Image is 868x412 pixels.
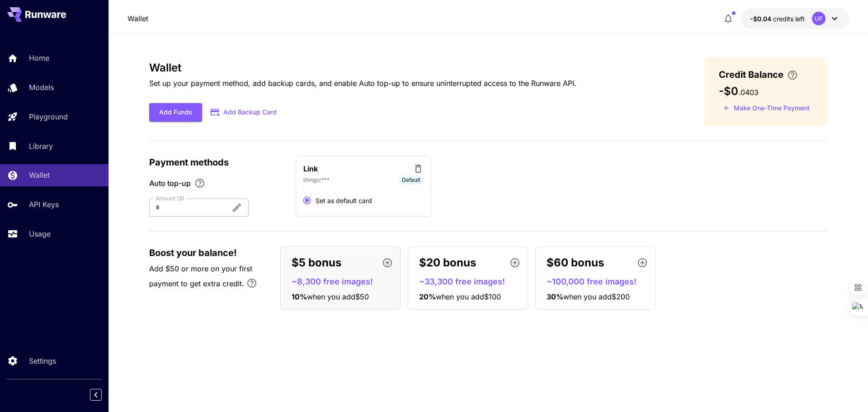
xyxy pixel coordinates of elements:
p: $20 bonus [419,255,476,271]
span: when you add $200 [563,292,630,301]
p: API Keys [29,199,59,210]
span: -$0 [719,85,738,98]
p: ~8,300 free images! [292,275,396,288]
p: $60 bonus [547,255,604,271]
p: Link [303,163,318,174]
span: -$0.04 [750,15,773,23]
button: Make a one-time, non-recurring payment [719,101,814,115]
span: when you add $100 [436,292,501,301]
button: Enter your card details and choose an Auto top-up amount to avoid service interruptions. We'll au... [783,70,802,81]
span: Add $50 or more on your first payment to get extra credit. [149,264,252,288]
span: Credit Balance [719,68,783,81]
p: Payment methods [149,156,285,169]
a: Wallet [127,13,148,24]
span: Set as default card [316,196,372,205]
label: Amount ($) [156,194,184,202]
span: Auto top-up [149,178,191,189]
h3: Wallet [149,62,576,74]
button: -$0.0403UF [741,8,849,29]
button: Bonus applies only to your first payment, up to 30% on the first $1,000. [243,274,261,292]
p: Models [29,82,54,93]
span: credits left [773,15,805,23]
p: Library [29,141,53,152]
p: Wallet [29,170,50,180]
button: Collapse sidebar [90,389,102,401]
button: Add Backup Card [202,104,286,121]
div: -$0.0403 [750,14,805,24]
span: . 0403 [738,88,759,97]
span: 30 % [547,292,563,301]
nav: breadcrumb [127,13,148,24]
p: ~100,000 free images! [547,275,651,288]
p: Settings [29,355,56,366]
button: Enable Auto top-up to ensure uninterrupted service. We'll automatically bill the chosen amount wh... [191,178,209,189]
span: Default [399,176,424,184]
p: Set up your payment method, add backup cards, and enable Auto top-up to ensure uninterrupted acce... [149,78,576,89]
p: Home [29,52,49,63]
p: Usage [29,228,51,239]
span: Boost your balance! [149,246,237,260]
span: when you add $50 [307,292,369,301]
div: Collapse sidebar [97,387,108,403]
button: Add Funds [149,103,202,122]
p: ~33,300 free images! [419,275,524,288]
p: Playground [29,111,68,122]
span: 20 % [419,292,436,301]
div: UF [812,12,826,25]
span: 10 % [292,292,307,301]
p: $5 bonus [292,255,341,271]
